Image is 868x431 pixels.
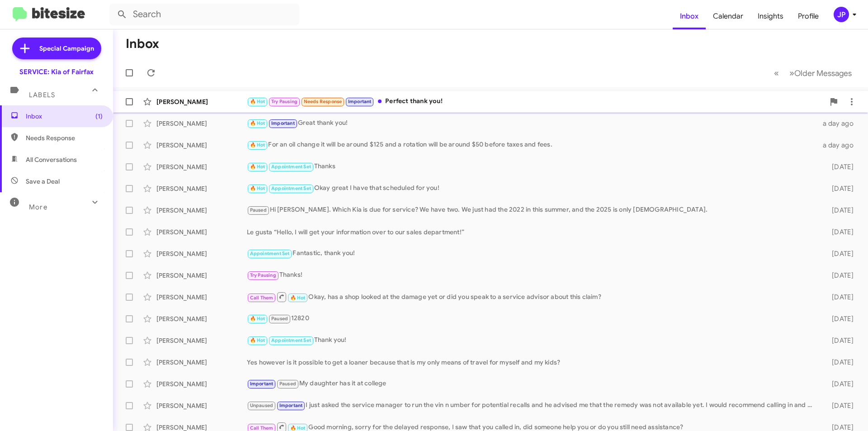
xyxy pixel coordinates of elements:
[271,99,297,104] span: Try Pausing
[250,295,274,301] span: Call Them
[156,119,247,128] div: [PERSON_NAME]
[156,271,247,280] div: [PERSON_NAME]
[156,184,247,193] div: [PERSON_NAME]
[769,64,784,82] button: Previous
[156,97,247,106] div: [PERSON_NAME]
[156,336,247,345] div: [PERSON_NAME]
[247,183,817,194] div: Okay great I have that scheduled for you!
[39,44,94,53] span: Special Campaign
[271,185,311,191] span: Appointment Set
[247,227,817,237] div: Le gusta “Hello, I will get your information over to our sales department!”
[826,7,858,22] button: JP
[247,118,817,128] div: Great thank you!
[247,313,817,324] div: 12820
[769,64,857,82] nav: Page navigation example
[156,227,247,237] div: [PERSON_NAME]
[250,99,265,104] span: 🔥 Hot
[250,337,265,343] span: 🔥 Hot
[29,91,55,99] span: Labels
[817,314,861,323] div: [DATE]
[817,206,861,215] div: [DATE]
[817,119,861,128] div: a day ago
[279,403,303,408] span: Important
[26,133,103,142] span: Needs Response
[817,141,861,150] div: a day ago
[250,185,265,191] span: 🔥 Hot
[126,37,159,51] h1: Inbox
[29,203,47,211] span: More
[817,358,861,367] div: [DATE]
[156,293,247,302] div: [PERSON_NAME]
[290,425,306,431] span: 🔥 Hot
[817,293,861,302] div: [DATE]
[19,67,94,76] div: SERVICE: Kia of Fairfax
[250,251,290,256] span: Appointment Set
[247,335,817,346] div: Thank you!
[247,291,817,303] div: Okay, has a shop looked at the damage yet or did you speak to a service advisor about this claim?
[794,68,852,78] span: Older Messages
[706,3,750,29] a: Calendar
[834,7,849,22] div: JP
[817,184,861,193] div: [DATE]
[789,67,794,79] span: »
[250,272,276,278] span: Try Pausing
[290,295,306,301] span: 🔥 Hot
[250,403,274,408] span: Unpaused
[817,162,861,171] div: [DATE]
[250,381,274,387] span: Important
[271,164,311,170] span: Appointment Set
[673,3,706,29] a: Inbox
[156,379,247,388] div: [PERSON_NAME]
[156,401,247,410] div: [PERSON_NAME]
[156,314,247,323] div: [PERSON_NAME]
[247,400,817,411] div: I just asked the service manager to run the vin n umber for potential recalls and he advised me t...
[26,112,103,121] span: Inbox
[348,99,372,104] span: Important
[250,316,265,322] span: 🔥 Hot
[156,141,247,150] div: [PERSON_NAME]
[26,155,77,164] span: All Conversations
[95,112,103,121] span: (1)
[26,177,60,186] span: Save a Deal
[279,381,296,387] span: Paused
[304,99,342,104] span: Needs Response
[250,425,274,431] span: Call Them
[247,140,817,150] div: For an oil change it will be around $125 and a rotation will be around $50 before taxes and fees.
[250,142,265,148] span: 🔥 Hot
[817,336,861,345] div: [DATE]
[271,337,311,343] span: Appointment Set
[817,249,861,258] div: [DATE]
[774,67,779,79] span: «
[247,248,817,259] div: Fantastic, thank you!
[817,227,861,237] div: [DATE]
[271,316,288,322] span: Paused
[250,120,265,126] span: 🔥 Hot
[156,249,247,258] div: [PERSON_NAME]
[791,3,826,29] a: Profile
[817,271,861,280] div: [DATE]
[271,120,295,126] span: Important
[156,162,247,171] div: [PERSON_NAME]
[250,207,267,213] span: Paused
[247,96,825,107] div: Perfect thank you!
[750,3,791,29] a: Insights
[247,270,817,280] div: Thanks!
[156,358,247,367] div: [PERSON_NAME]
[247,205,817,215] div: Hi [PERSON_NAME]. Which Kia is due for service? We have two. We just had the 2022 in this summer,...
[250,164,265,170] span: 🔥 Hot
[156,206,247,215] div: [PERSON_NAME]
[12,38,101,59] a: Special Campaign
[247,161,817,172] div: Thanks
[247,379,817,389] div: My daughter has it at college
[817,401,861,410] div: [DATE]
[817,379,861,388] div: [DATE]
[784,64,857,82] button: Next
[109,4,299,25] input: Search
[247,358,817,367] div: Yes however is it possible to get a loaner because that is my only means of travel for myself and...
